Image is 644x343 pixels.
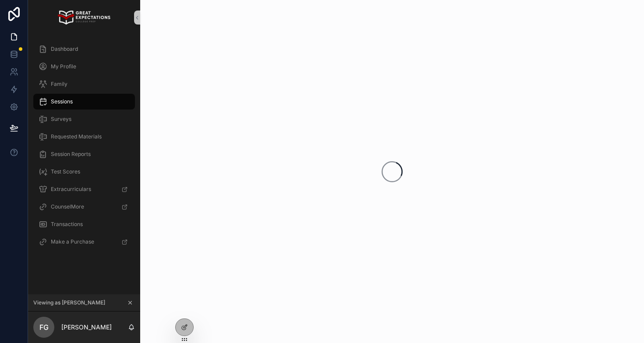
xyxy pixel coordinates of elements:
a: Make a Purchase [33,234,135,250]
span: Sessions [51,98,73,105]
span: Extracurriculars [51,186,91,193]
span: Test Scores [51,168,80,175]
span: Surveys [51,116,71,123]
a: Transactions [33,216,135,232]
div: scrollable content [28,35,140,261]
span: Requested Materials [51,133,102,140]
span: Make a Purchase [51,238,94,245]
a: Session Reports [33,146,135,162]
span: Session Reports [51,151,91,158]
a: Surveys [33,111,135,127]
span: FG [39,322,49,332]
a: CounselMore [33,199,135,215]
a: Sessions [33,94,135,110]
a: Extracurriculars [33,181,135,197]
a: Test Scores [33,164,135,180]
span: CounselMore [51,203,84,210]
img: App logo [58,11,110,25]
a: Family [33,76,135,92]
span: Transactions [51,221,83,228]
p: [PERSON_NAME] [61,323,112,332]
span: Family [51,81,67,88]
span: Dashboard [51,46,78,53]
a: Requested Materials [33,129,135,145]
a: My Profile [33,59,135,74]
span: Viewing as [PERSON_NAME] [33,299,105,306]
a: Dashboard [33,41,135,57]
span: My Profile [51,63,76,70]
